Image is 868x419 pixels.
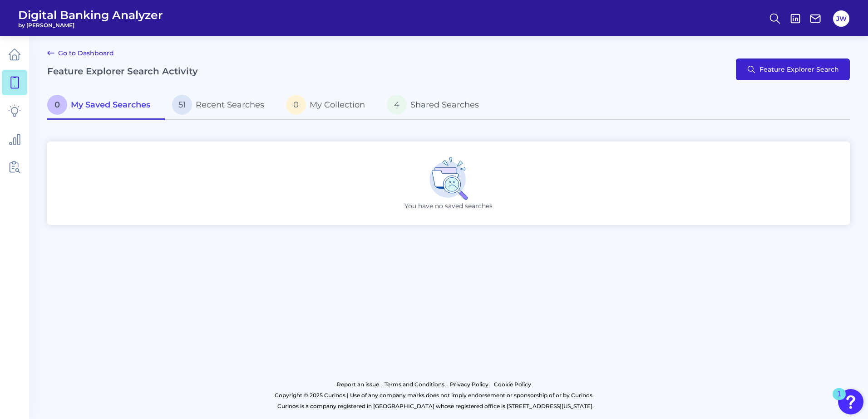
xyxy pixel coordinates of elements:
span: Shared Searches [410,100,479,110]
span: 0 [47,95,67,115]
a: 0My Saved Searches [47,91,165,120]
span: My Saved Searches [71,100,150,110]
a: 4Shared Searches [380,91,493,120]
a: Cookie Policy [494,379,531,390]
span: by [PERSON_NAME] [18,22,163,29]
a: Report an issue [337,379,379,390]
span: Digital Banking Analyzer [18,8,163,22]
p: Curinos is a company registered in [GEOGRAPHIC_DATA] whose registered office is [STREET_ADDRESS][... [47,401,824,412]
span: 0 [286,95,306,115]
button: Feature Explorer Search [736,58,850,80]
div: You have no saved searches [47,141,850,225]
a: Privacy Policy [450,379,488,390]
a: Terms and Conditions [385,379,444,390]
span: 51 [172,95,192,115]
a: Go to Dashboard [47,48,114,58]
span: 4 [387,95,407,115]
a: 0My Collection [279,91,380,120]
div: 1 [837,394,841,406]
button: JW [833,10,849,27]
a: 51Recent Searches [165,91,279,120]
h2: Feature Explorer Search Activity [47,66,198,77]
span: My Collection [310,100,365,110]
span: Recent Searches [196,100,264,110]
p: Copyright © 2025 Curinos | Use of any company marks does not imply endorsement or sponsorship of ... [44,390,824,401]
span: Feature Explorer Search [759,66,839,73]
button: Open Resource Center, 1 new notification [838,389,863,414]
